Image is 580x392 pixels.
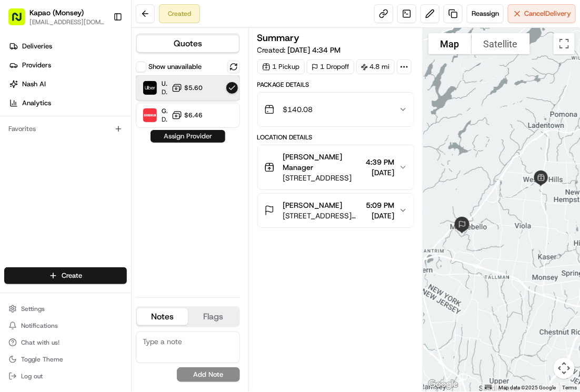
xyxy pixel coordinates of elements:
[22,79,46,89] span: Nash AI
[4,301,127,316] button: Settings
[257,45,341,55] span: Created:
[36,101,173,112] div: Start new chat
[162,107,167,115] span: Grubhub
[11,154,19,163] div: 📗
[426,378,461,391] a: Open this area in Google Maps (opens a new window)
[22,42,52,51] span: Deliveries
[257,81,414,89] div: Package Details
[472,9,499,18] span: Reassign
[143,81,157,95] img: Uber
[11,101,29,120] img: 1736555255976-a54dd68f-1ca7-489b-9aae-adbdc363a1c4
[4,352,127,367] button: Toggle Theme
[184,84,203,92] span: $5.60
[162,79,167,88] span: Uber
[21,321,58,330] span: Notifications
[307,59,354,74] div: 1 Dropoff
[162,88,167,96] span: Dropoff ETA 40 minutes
[257,33,300,43] h3: Summary
[366,157,395,167] span: 4:39 PM
[105,179,127,187] span: Pylon
[172,83,203,93] button: $5.60
[257,59,305,74] div: 1 Pickup
[99,153,169,164] span: API Documentation
[257,133,414,142] div: Location Details
[554,33,575,54] button: Toggle fullscreen view
[258,145,414,189] button: [PERSON_NAME] Manager[STREET_ADDRESS]4:39 PM[DATE]
[4,369,127,384] button: Log out
[6,149,85,168] a: 📗Knowledge Base
[288,45,341,55] span: [DATE] 4:34 PM
[89,154,97,163] div: 💻
[508,4,576,23] button: CancelDelivery
[4,318,127,333] button: Notifications
[366,210,395,221] span: [DATE]
[562,385,577,390] a: Terms (opens in new tab)
[36,112,133,120] div: We're available if you need us!
[428,33,472,54] button: Show street map
[74,178,127,187] a: Powered byPylon
[29,18,105,26] button: [EMAIL_ADDRESS][DOMAIN_NAME]
[162,115,167,124] span: Dropoff ETA 26 minutes
[148,62,202,72] label: Show unavailable
[21,372,43,380] span: Log out
[137,308,188,325] button: Notes
[366,167,395,178] span: [DATE]
[283,152,362,173] span: [PERSON_NAME] Manager
[258,194,414,227] button: [PERSON_NAME][STREET_ADDRESS][PERSON_NAME]5:09 PM[DATE]
[498,385,556,390] span: Map data ©2025 Google
[11,43,192,59] p: Welcome 👋
[4,95,131,112] a: Analytics
[151,130,225,143] button: Assign Provider
[184,111,203,119] span: $6.46
[4,335,127,350] button: Chat with us!
[62,271,82,280] span: Create
[283,173,362,183] span: [STREET_ADDRESS]
[22,61,51,70] span: Providers
[22,98,51,108] span: Analytics
[283,210,362,221] span: [STREET_ADDRESS][PERSON_NAME]
[179,104,192,117] button: Start new chat
[485,385,492,389] button: Keyboard shortcuts
[4,4,109,29] button: Kapao (Monsey)[EMAIL_ADDRESS][DOMAIN_NAME]
[21,305,45,313] span: Settings
[4,57,131,74] a: Providers
[258,93,414,126] button: $140.08
[21,338,59,347] span: Chat with us!
[143,108,157,122] img: Grubhub
[29,7,84,18] button: Kapao (Monsey)
[283,104,313,115] span: $140.08
[4,76,131,93] a: Nash AI
[356,59,395,74] div: 4.8 mi
[4,38,131,55] a: Deliveries
[11,11,32,32] img: Nash
[524,9,571,18] span: Cancel Delivery
[426,378,461,391] img: Google
[21,153,81,164] span: Knowledge Base
[554,358,575,379] button: Map camera controls
[472,33,530,54] button: Show satellite imagery
[4,120,127,137] div: Favorites
[137,35,239,52] button: Quotes
[366,200,395,210] span: 5:09 PM
[188,308,239,325] button: Flags
[467,4,504,23] button: Reassign
[172,110,203,120] button: $6.46
[4,267,127,284] button: Create
[27,68,174,79] input: Clear
[283,200,343,210] span: [PERSON_NAME]
[85,149,173,168] a: 💻API Documentation
[21,355,63,364] span: Toggle Theme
